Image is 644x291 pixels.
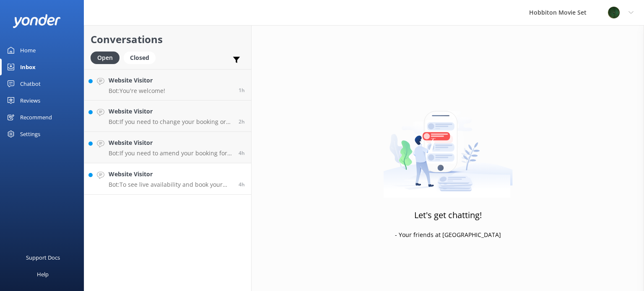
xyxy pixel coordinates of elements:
div: Closed [124,52,156,64]
img: 34-1625720359.png [608,6,620,19]
a: Website VisitorBot:To see live availability and book your Hobbiton tour, please visit [DOMAIN_NAM... [84,163,251,195]
img: yonder-white-logo.png [13,14,61,28]
h4: Website Visitor [109,170,232,179]
a: Closed [124,53,160,62]
a: Website VisitorBot:If you need to amend your booking for the Evening Banquet Tour, please contact... [84,132,251,163]
div: Home [20,42,36,59]
div: Reviews [20,92,40,109]
span: Sep 01 2025 08:23am (UTC +12:00) Pacific/Auckland [239,87,245,94]
div: Inbox [20,59,36,75]
div: Support Docs [26,249,60,266]
h3: Let's get chatting! [414,209,482,222]
h4: Website Visitor [109,138,232,147]
div: Chatbot [20,75,41,92]
p: Bot: If you need to change your booking or swap tour times, please contact our team at [EMAIL_ADD... [109,118,232,126]
img: artwork of a man stealing a conversation from at giant smartphone [383,93,513,198]
p: Bot: If you need to amend your booking for the Evening Banquet Tour, please contact our team at [... [109,149,232,157]
span: Sep 01 2025 05:32am (UTC +12:00) Pacific/Auckland [239,149,245,157]
a: Website VisitorBot:If you need to change your booking or swap tour times, please contact our team... [84,100,251,132]
h4: Website Visitor [109,76,165,85]
div: Settings [20,126,40,142]
span: Sep 01 2025 04:44am (UTC +12:00) Pacific/Auckland [239,181,245,188]
div: Open [91,52,119,64]
div: Help [37,266,49,283]
p: Bot: To see live availability and book your Hobbiton tour, please visit [DOMAIN_NAME][URL]. [109,181,232,188]
p: - Your friends at [GEOGRAPHIC_DATA] [395,230,501,239]
span: Sep 01 2025 06:47am (UTC +12:00) Pacific/Auckland [239,118,245,125]
p: Bot: You're welcome! [109,87,165,95]
a: Website VisitorBot:You're welcome!1h [84,69,251,100]
h2: Conversations [91,31,245,47]
h4: Website Visitor [109,107,232,116]
div: Recommend [20,109,52,126]
a: Open [91,53,124,62]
